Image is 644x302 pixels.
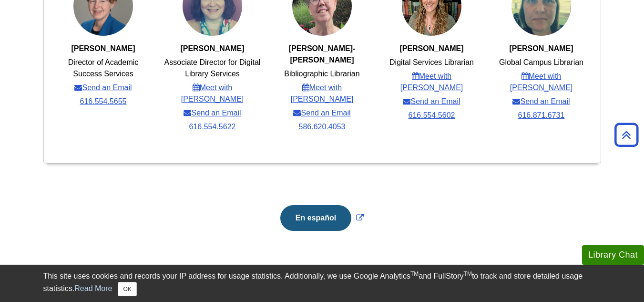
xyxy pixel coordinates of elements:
a: 616.871.6731 [518,110,565,121]
a: Meet with [PERSON_NAME] [382,71,481,94]
a: Meet with [PERSON_NAME] [492,71,591,94]
a: Send an Email [74,82,132,94]
a: Meet with [PERSON_NAME] [163,82,262,105]
button: Close [118,282,136,296]
button: Library Chat [582,245,644,265]
sup: TM [410,271,419,277]
a: Read More [74,284,112,292]
li: Global Campus Librarian [499,57,583,68]
a: 586.620.4053 [299,121,346,133]
strong: [PERSON_NAME]-[PERSON_NAME] [289,44,356,64]
a: 616.554.5622 [189,121,236,133]
a: Link opens in new window [278,214,366,222]
li: Digital Services Librarian [389,57,474,68]
li: Director of Academic Success Services [54,57,152,80]
a: Send an Email [403,96,460,107]
strong: [PERSON_NAME] [509,44,573,52]
button: En español [280,205,351,231]
a: 616.554.5655 [80,96,127,107]
a: Send an Email [512,96,570,107]
a: Send an Email [184,107,241,119]
a: Send an Email [293,107,350,119]
strong: [PERSON_NAME] [71,44,135,52]
strong: [PERSON_NAME] [180,44,244,52]
a: Back to Top [611,128,642,141]
div: This site uses cookies and records your IP address for usage statistics. Additionally, we use Goo... [43,271,601,296]
li: Bibliographic Librarian [284,68,359,80]
a: Meet with [PERSON_NAME] [273,82,371,105]
span: [PERSON_NAME] [399,44,463,52]
sup: TM [464,271,472,277]
a: 616.554.5602 [409,110,455,121]
li: Associate Director for Digital Library Services [163,57,262,80]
